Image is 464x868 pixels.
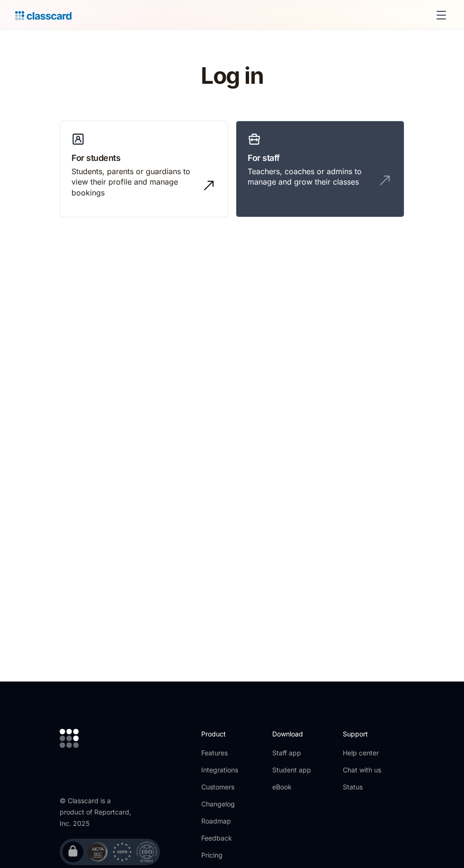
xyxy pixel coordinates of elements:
a: Customers [201,782,252,792]
div: menu [430,4,449,27]
a: Roadmap [201,816,252,826]
a: Features [201,748,252,758]
a: eBook [272,782,311,792]
h2: Product [201,729,252,739]
a: For staffTeachers, coaches or admins to manage and grow their classes [236,121,404,217]
h1: Log in [82,63,383,89]
a: Status [343,782,381,792]
a: Student app [272,765,311,775]
div: Students, parents or guardians to view their profile and manage bookings [71,166,197,198]
h2: Download [272,729,311,739]
h3: For students [71,151,216,164]
div: Teachers, coaches or admins to manage and grow their classes [248,166,374,187]
div: © Classcard is a product of Reportcard, Inc. 2025 [60,795,135,829]
a: Pricing [201,850,252,860]
a: Help center [343,748,381,758]
a: Changelog [201,799,252,809]
h2: Support [343,729,381,739]
a: home [15,9,71,22]
a: Integrations [201,765,252,775]
a: For studentsStudents, parents or guardians to view their profile and manage bookings [60,121,228,217]
a: Chat with us [343,765,381,775]
a: Staff app [272,748,311,758]
a: Feedback [201,833,252,843]
h3: For staff [248,151,393,164]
